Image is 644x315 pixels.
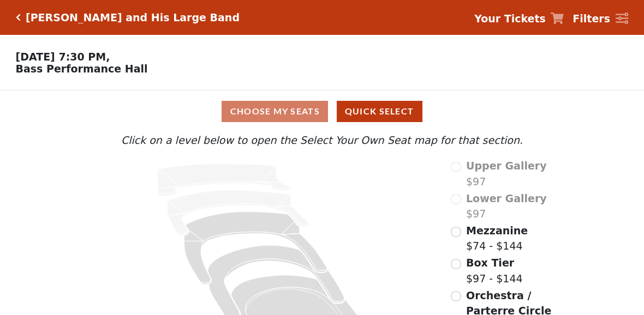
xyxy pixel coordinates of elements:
strong: Filters [573,13,610,25]
strong: Your Tickets [474,13,546,25]
p: Click on a level below to open the Select Your Own Seat map for that section. [88,132,556,148]
span: Upper Gallery [466,160,547,172]
button: Quick Select [337,101,422,122]
label: $97 [466,158,547,189]
span: Lower Gallery [466,192,547,204]
label: $97 - $144 [466,255,523,286]
label: $74 - $144 [466,223,528,254]
path: Upper Gallery - Seats Available: 0 [157,164,290,196]
label: $97 [466,191,547,222]
a: Filters [573,11,628,27]
span: Box Tier [466,257,514,269]
a: Click here to go back to filters [16,14,21,21]
span: Mezzanine [466,225,528,237]
h5: [PERSON_NAME] and His Large Band [26,11,240,24]
a: Your Tickets [474,11,564,27]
